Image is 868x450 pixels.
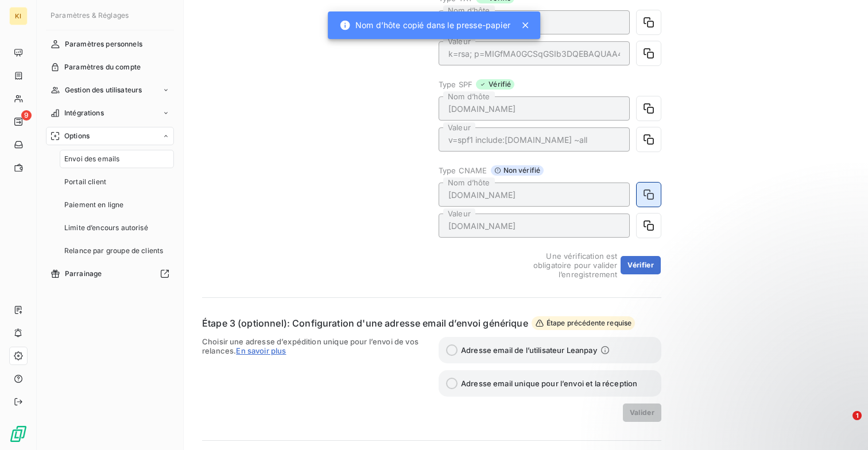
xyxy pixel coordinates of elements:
[439,41,630,65] input: placeholder
[46,127,174,260] a: OptionsEnvoi des emailsPortail clientPaiement en ligneLimite d’encours autoriséRelance par groupe...
[446,378,458,389] input: Adresse email unique pour l’envoi et la réception
[439,127,630,152] input: placeholder
[60,173,174,191] a: Portail client
[852,411,862,420] span: 1
[65,85,142,95] span: Gestion des utilisateurs
[621,256,661,274] button: Vérifier
[446,344,458,356] input: Adresse email de l’utilisateur Leanpay
[60,150,174,168] a: Envoi des emails
[829,411,857,439] iframe: Intercom live chat
[476,79,514,90] span: Vérifié
[46,81,174,99] a: Gestion des utilisateurs
[461,346,597,355] span: Adresse email de l’utilisateur Leanpay
[65,39,142,49] span: Paramètres personnels
[64,154,119,164] span: Envoi des emails
[64,246,163,256] span: Relance par groupe de clients
[46,265,174,283] a: Parrainage
[64,177,106,187] span: Portail client
[64,131,90,141] span: Options
[51,11,129,20] span: Paramètres & Réglages
[439,96,630,121] input: placeholder
[60,219,174,237] a: Limite d’encours autorisé
[64,223,148,233] span: Limite d’encours autorisé
[202,316,528,330] h6: Étape 3 (optionnel): Configuration d'une adresse email d’envoi générique
[46,104,174,122] a: Intégrations
[65,269,102,279] span: Parrainage
[461,379,637,388] span: Adresse email unique pour l’envoi et la réception
[339,15,510,36] div: Nom d’hôte copié dans le presse-papier
[202,337,425,422] span: Choisir une adresse d’expédition unique pour l’envoi de vos relances.
[64,108,104,118] span: Intégrations
[46,35,174,53] a: Paramètres personnels
[439,166,487,175] span: Type CNAME
[64,62,141,72] span: Paramètres du compte
[439,183,630,207] input: placeholder
[60,242,174,260] a: Relance par groupe de clients
[638,339,868,419] iframe: Intercom notifications message
[236,346,286,355] span: En savoir plus
[9,113,27,131] a: 9
[60,196,174,214] a: Paiement en ligne
[21,110,32,121] span: 9
[507,251,617,279] span: Une vérification est obligatoire pour valider l’enregistrement
[439,80,472,89] span: Type SPF
[9,7,28,25] div: KI
[532,316,635,330] span: Étape précédente requise
[9,425,28,443] img: Logo LeanPay
[64,200,124,210] span: Paiement en ligne
[46,58,174,76] a: Paramètres du compte
[491,165,544,176] span: Non vérifié
[623,404,661,422] button: Valider
[439,214,630,238] input: placeholder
